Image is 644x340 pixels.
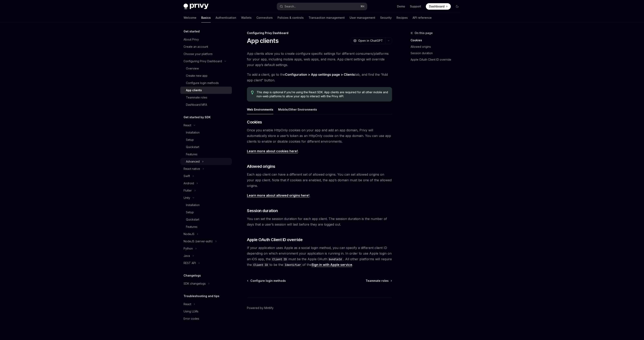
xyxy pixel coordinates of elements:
[186,217,199,222] div: Quickstart
[247,245,392,267] span: If your application uses Apple as a social login method, you can specify a different client ID de...
[184,309,198,314] div: Using LLMs
[247,279,286,283] a: Configure login methods
[251,91,254,94] svg: Tip
[184,294,219,299] h5: Troubleshooting and tips
[247,216,392,227] span: You can set the session duration for each app client. The session duration is the number of days ...
[252,263,269,267] code: Client ID
[184,52,213,56] div: Choose your platform
[184,273,201,278] h5: Changelogs
[397,4,405,8] a: Demo
[186,137,194,142] div: Setup
[350,13,375,23] a: User management
[256,13,273,23] a: Connectors
[184,115,211,120] h5: Get started by SDK
[380,13,392,23] a: Security
[247,119,262,125] span: Cookies
[186,88,202,93] div: App clients
[180,94,232,101] a: Teammate roles
[180,50,232,58] a: Choose your platform
[271,257,288,261] code: Client ID
[247,149,298,153] a: Learn more about cookies here!
[180,43,232,50] a: Create an account
[180,143,232,151] a: Quickstart
[180,151,232,158] a: Features
[358,39,383,43] span: Open in ChatGPT
[247,193,392,198] span: .
[327,257,343,261] code: bundleId
[184,302,191,307] div: React
[278,13,304,23] a: Policies & controls
[184,246,193,251] div: Python
[411,50,464,56] a: Session duration
[309,13,345,23] a: Transaction management
[180,209,232,216] a: Setup
[186,203,200,207] div: Installation
[184,188,192,193] div: Flutter
[250,279,286,283] span: Configure login methods
[186,73,207,78] div: Create new app
[278,105,317,114] button: Mobile/Other Environments
[184,195,190,200] div: Unity
[186,130,200,135] div: Installation
[429,4,445,8] span: Dashboard
[241,13,252,23] a: Wallets
[247,148,392,154] span: .
[186,224,197,229] div: Features
[186,152,197,157] div: Features
[247,306,273,310] a: Powered by Mintlify
[180,315,232,322] a: Error codes
[366,279,389,283] span: Teammate roles
[184,123,191,128] div: React
[180,216,232,223] a: Quickstart
[216,13,236,23] a: Authentication
[247,31,392,35] div: Configuring Privy Dashboard
[410,4,421,8] a: Support
[180,308,232,315] a: Using LLMs
[184,29,200,34] h5: Get started
[186,66,199,71] div: Overview
[186,210,194,215] div: Setup
[184,37,199,42] div: About Privy
[186,159,200,164] div: Advanced
[184,13,196,23] a: Welcome
[186,102,207,107] div: Dashboard MFA
[247,127,392,144] span: Once you enable HttpOnly cookies on your app and add an app domain, Privy will automatically stor...
[411,44,464,50] a: Allowed origins
[247,37,279,44] h1: App clients
[184,253,190,258] div: Java
[247,164,275,169] span: Allowed origins
[180,72,232,79] a: Create new app
[180,223,232,230] a: Features
[283,263,302,267] code: Identifier
[180,129,232,136] a: Installation
[184,239,213,244] div: NodeJS (server-auth)
[411,56,464,63] a: Apple OAuth Client ID override
[351,37,385,44] button: Open in ChatGPT
[186,145,199,149] div: Quickstart
[184,232,194,236] div: NodeJS
[247,193,309,198] a: Learn more about allowed origins here!
[186,81,219,85] div: Configure login methods
[184,181,194,186] div: Android
[184,4,208,9] img: dark logo
[180,201,232,209] a: Installation
[186,95,207,100] div: Teammate roles
[180,65,232,72] a: Overview
[180,87,232,94] a: App clients
[247,172,392,189] span: Each app client can have a different set of allowed origins. You can set allowed origins on your ...
[426,3,451,10] a: Dashboard
[285,73,355,77] a: Configuration > App settings page > Clients
[415,31,433,35] span: On this page
[247,51,392,68] span: App clients allow you to create configure specific settings for different consumers/platforms for...
[247,105,273,114] button: Web Environments
[180,36,232,43] a: About Privy
[360,5,365,8] span: ⌘ K
[285,4,296,9] div: Search...
[180,136,232,143] a: Setup
[184,166,200,171] div: React native
[396,13,408,23] a: Recipes
[247,237,302,243] span: Apple OAuth Client ID override
[180,79,232,87] a: Configure login methods
[413,13,432,23] a: API reference
[184,281,206,286] div: SDK changelogs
